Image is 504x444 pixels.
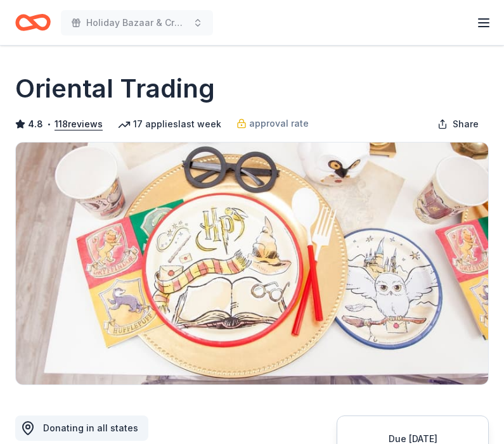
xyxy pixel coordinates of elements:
[453,117,479,132] span: Share
[15,71,215,106] h1: Oriental Trading
[47,119,51,129] span: •
[61,10,213,35] button: Holiday Bazaar & Craft Show
[15,8,51,37] a: Home
[236,116,309,131] a: approval rate
[43,422,138,433] span: Donating in all states
[118,117,221,132] div: 17 applies last week
[249,116,309,131] span: approval rate
[16,143,488,384] img: Image for Oriental Trading
[55,117,103,132] button: 118reviews
[28,117,43,132] span: 4.8
[86,15,188,30] span: Holiday Bazaar & Craft Show
[427,111,489,137] button: Share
